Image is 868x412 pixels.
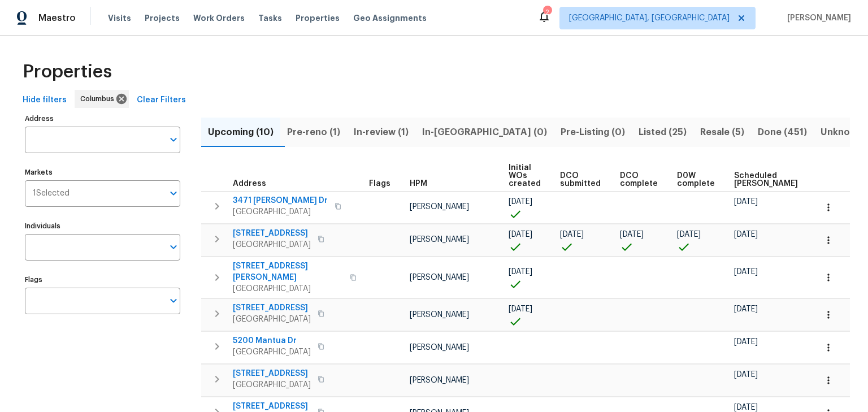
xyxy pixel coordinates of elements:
span: [DATE] [734,231,758,238]
label: Individuals [25,223,180,229]
span: [DATE] [509,305,532,313]
div: Columbus [75,90,129,108]
span: [STREET_ADDRESS] [233,401,311,412]
span: [DATE] [620,231,644,238]
label: Markets [25,169,180,176]
span: Upcoming (10) [208,124,274,140]
button: Open [166,132,181,148]
span: Scheduled [PERSON_NAME] [734,172,798,188]
span: [PERSON_NAME] [410,376,469,384]
span: Geo Assignments [353,12,427,24]
span: Address [233,180,266,188]
span: Properties [296,12,340,24]
button: Hide filters [18,90,71,111]
span: [GEOGRAPHIC_DATA] [233,283,343,294]
span: [STREET_ADDRESS][PERSON_NAME] [233,261,343,283]
span: Done (451) [758,124,807,140]
span: Tasks [258,14,282,22]
button: Clear Filters [132,90,190,111]
span: In-review (1) [354,124,409,140]
span: [GEOGRAPHIC_DATA] [233,239,311,250]
span: [STREET_ADDRESS] [233,302,311,314]
span: [PERSON_NAME] [410,274,469,281]
span: Visits [108,12,131,24]
span: [DATE] [734,404,758,411]
span: [STREET_ADDRESS] [233,228,311,239]
span: [PERSON_NAME] [410,236,469,244]
span: [GEOGRAPHIC_DATA], [GEOGRAPHIC_DATA] [569,12,730,24]
span: DCO complete [620,172,658,188]
label: Address [25,115,180,122]
span: 1 Selected [33,189,70,198]
span: [GEOGRAPHIC_DATA] [233,206,328,218]
span: [PERSON_NAME] [783,12,851,24]
span: [STREET_ADDRESS] [233,368,311,379]
span: [GEOGRAPHIC_DATA] [233,314,311,325]
span: Pre-reno (1) [287,124,340,140]
label: Flags [25,276,180,283]
span: Listed (25) [639,124,687,140]
span: [DATE] [509,268,532,276]
span: [DATE] [509,198,532,206]
span: D0W complete [677,172,715,188]
span: [PERSON_NAME] [410,203,469,211]
button: Open [166,293,181,309]
span: [GEOGRAPHIC_DATA] [233,379,311,391]
span: Resale (5) [700,124,744,140]
span: Columbus [80,93,119,105]
span: Clear Filters [137,93,186,107]
span: Flags [369,180,390,188]
span: Hide filters [23,93,67,107]
span: [GEOGRAPHIC_DATA] [233,346,311,358]
span: Projects [145,12,180,24]
span: [DATE] [734,305,758,313]
span: [DATE] [734,198,758,206]
span: 5200 Mantua Dr [233,335,311,346]
button: Open [166,239,181,255]
span: [DATE] [560,231,584,238]
span: DCO submitted [560,172,601,188]
span: HPM [410,180,427,188]
button: Open [166,185,181,201]
span: [DATE] [734,338,758,346]
span: Maestro [38,12,76,24]
span: Pre-Listing (0) [561,124,625,140]
span: [DATE] [677,231,701,238]
span: [DATE] [509,231,532,238]
span: Work Orders [193,12,245,24]
span: 3471 [PERSON_NAME] Dr [233,195,328,206]
span: Initial WOs created [509,164,541,188]
span: [DATE] [734,268,758,276]
span: Properties [23,66,112,77]
span: [PERSON_NAME] [410,344,469,352]
span: [DATE] [734,371,758,379]
span: [PERSON_NAME] [410,311,469,319]
span: In-[GEOGRAPHIC_DATA] (0) [422,124,547,140]
div: 2 [543,7,551,18]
